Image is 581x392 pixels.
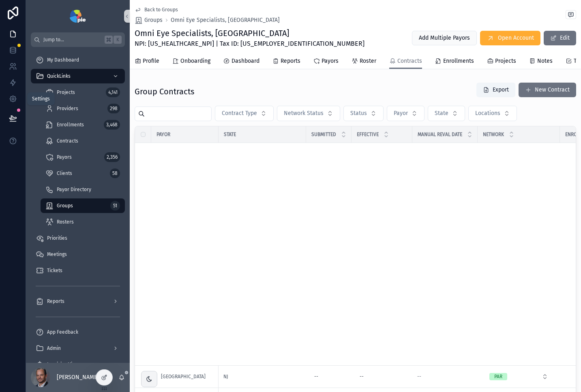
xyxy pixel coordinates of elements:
a: Groups [135,16,163,24]
span: Groups [144,16,163,24]
span: Payor [157,131,170,138]
span: Network [483,131,504,138]
span: Network Status [284,109,324,117]
span: Enrollments [443,57,474,65]
span: State [435,109,448,117]
a: [GEOGRAPHIC_DATA] [161,373,206,380]
span: Groups [57,202,73,209]
a: Meetings [31,247,125,262]
p: [PERSON_NAME] [57,373,99,381]
a: Tickets [31,263,125,278]
a: [GEOGRAPHIC_DATA] [161,373,214,380]
span: K [114,36,121,43]
a: Roster [352,54,376,70]
a: Dashboard [223,54,259,70]
div: Settings [32,96,50,102]
div: PAR [494,373,502,380]
a: Groups51 [41,198,125,213]
button: Open Account [480,31,540,45]
span: Projects [57,89,75,96]
a: My Dashboard [31,53,125,67]
a: Enrollments3,468 [41,117,125,132]
span: Reports [281,57,300,65]
span: Tickets [47,267,62,274]
span: Invoicing Views [47,361,81,368]
img: App logo [70,10,86,23]
span: State [224,131,236,138]
span: Jump to... [43,36,101,43]
span: Admin [47,345,61,352]
a: Profile [135,54,159,70]
a: Contracts [41,134,125,148]
div: 298 [107,104,120,113]
a: Invoicing Views [31,357,125,372]
div: 4,141 [106,87,120,97]
span: My Dashboard [47,57,79,63]
span: Onboarding [180,57,210,65]
span: Payor [394,109,408,117]
a: Notes [529,54,553,70]
a: NJ [223,373,301,380]
button: Jump to...K [31,32,125,47]
span: Providers [57,105,78,112]
button: Select Button [215,106,274,121]
a: Onboarding [172,54,210,70]
span: Dashboard [232,57,259,65]
span: Reports [47,298,64,305]
span: Effective [357,131,379,138]
a: Priorities [31,231,125,245]
span: Payors [57,154,72,160]
span: Back to Groups [144,6,178,13]
span: Manual Reval Date [418,131,462,138]
span: Meetings [47,251,67,258]
div: scrollable content [26,47,130,363]
button: Select Button [387,106,424,121]
a: Clients58 [41,166,125,181]
h1: Omni Eye Specialists, [GEOGRAPHIC_DATA] [135,28,364,39]
button: Select Button [343,106,384,121]
a: Omni Eye Specialists, [GEOGRAPHIC_DATA] [171,16,280,24]
div: 51 [110,201,120,211]
span: -- [417,373,421,380]
button: Select Button [277,106,340,121]
button: Add Multiple Payors [412,31,477,45]
a: Projects [487,54,516,70]
span: Add Multiple Payors [419,34,470,42]
span: Contract Type [222,109,257,117]
span: NPI: [US_HEALTHCARE_NPI] | Tax ID: [US_EMPLOYER_IDENTIFICATION_NUMBER] [135,39,364,49]
span: Payors [322,57,339,65]
span: Payor Directory [57,186,91,193]
span: Status [350,109,367,117]
button: New Contract [519,83,576,97]
span: Rosters [57,219,74,225]
span: App Feedback [47,329,78,335]
div: 58 [110,168,120,178]
button: Export [476,83,515,97]
a: NJ [223,373,228,380]
button: Select Button [468,106,517,121]
span: Profile [143,57,159,65]
div: 2,356 [104,152,120,162]
a: QuickLinks [31,69,125,83]
span: Notes [537,57,553,65]
a: -- [356,370,407,383]
a: Reports [31,294,125,309]
a: Back to Groups [135,6,178,13]
a: Payors2,356 [41,150,125,164]
a: Enrollments [435,54,474,70]
span: Priorities [47,235,67,241]
span: Contracts [397,57,422,65]
a: Admin [31,341,125,356]
span: Submitted [311,131,336,138]
a: Providers298 [41,101,125,116]
span: Roster [360,57,376,65]
span: QuickLinks [47,73,71,79]
a: Projects4,141 [41,85,125,100]
a: Contracts [389,54,422,69]
div: -- [360,373,364,380]
span: Enrollments [57,121,84,128]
